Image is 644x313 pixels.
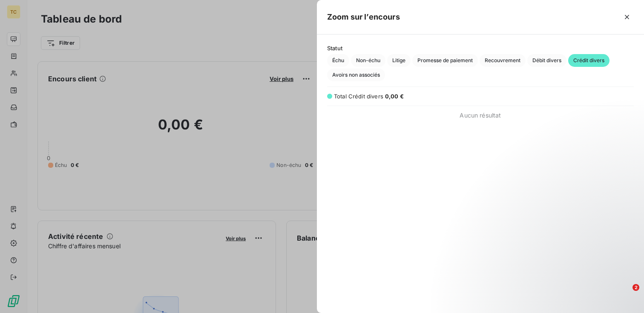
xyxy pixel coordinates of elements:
button: Crédit divers [568,54,609,67]
span: Statut [327,45,634,52]
span: 2 [632,284,639,291]
h5: Zoom sur l’encours [327,11,400,23]
button: Non-échu [351,54,385,67]
button: Échu [327,54,349,67]
button: Litige [387,54,411,67]
button: Avoirs non associés [327,69,385,81]
span: Aucun résultat [460,111,501,120]
span: 0,00 € [385,93,404,100]
button: Promesse de paiement [412,54,478,67]
iframe: Intercom live chat [615,284,635,304]
span: Total Crédit divers [334,93,383,100]
button: Recouvrement [480,54,526,67]
button: Débit divers [527,54,566,67]
iframe: Intercom notifications message [474,230,644,290]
